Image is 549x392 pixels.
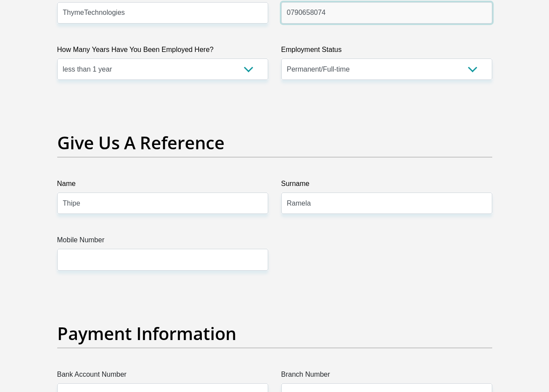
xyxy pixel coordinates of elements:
[281,369,492,383] label: Branch Number
[57,249,268,270] input: Mobile Number
[57,235,268,249] label: Mobile Number
[57,2,268,24] input: Employer's Name
[57,179,268,193] label: Name
[57,369,268,383] label: Bank Account Number
[57,323,492,344] h2: Payment Information
[57,193,268,214] input: Name
[281,45,492,58] label: Employment Status
[281,2,492,24] input: Employer Work Number
[57,45,268,58] label: How Many Years Have You Been Employed Here?
[281,193,492,214] input: Surname
[281,179,492,193] label: Surname
[57,132,492,153] h2: Give Us A Reference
